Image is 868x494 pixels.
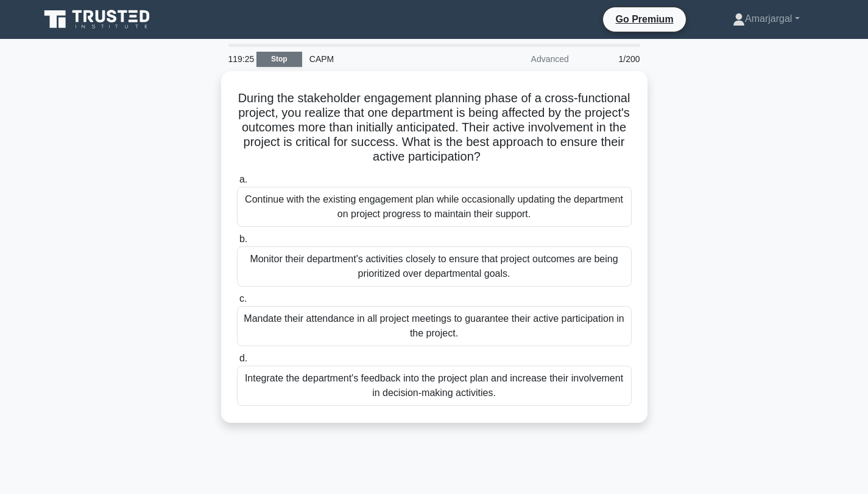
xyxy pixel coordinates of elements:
span: b. [239,234,247,244]
div: CAPM [302,47,470,71]
div: 119:25 [221,47,256,71]
div: Advanced [470,47,576,71]
a: Amarjargal [704,7,828,31]
div: Continue with the existing engagement plan while occasionally updating the department on project ... [237,187,632,227]
div: Integrate the department's feedback into the project plan and increase their involvement in decis... [237,366,632,406]
span: d. [239,353,247,363]
span: c. [239,293,247,304]
div: 1/200 [576,47,647,71]
a: Go Premium [608,12,680,27]
span: a. [239,174,247,184]
h5: During the stakeholder engagement planning phase of a cross-functional project, you realize that ... [236,91,633,165]
div: Monitor their department's activities closely to ensure that project outcomes are being prioritiz... [237,246,632,287]
div: Mandate their attendance in all project meetings to guarantee their active participation in the p... [237,306,632,346]
a: Stop [256,52,302,67]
